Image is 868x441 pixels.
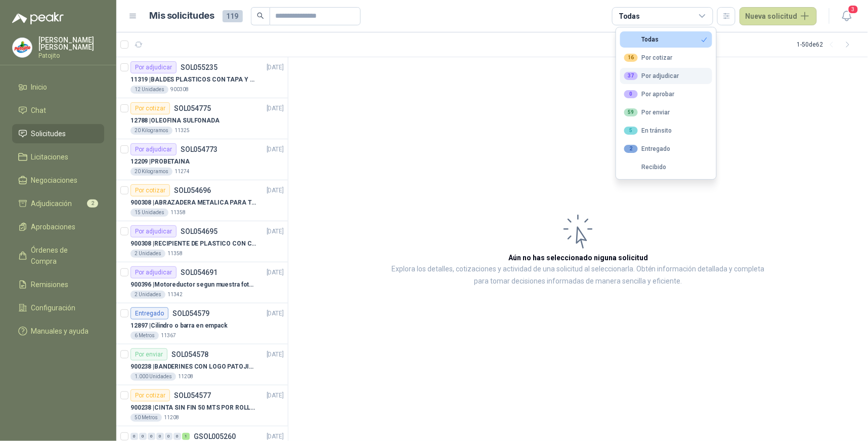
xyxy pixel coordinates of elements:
div: 1 - 50 de 62 [797,36,856,53]
p: 11342 [167,291,183,299]
p: 11274 [175,168,190,176]
span: Solicitudes [31,128,66,139]
a: Por cotizarSOL054577[DATE] 900238 |CINTA SIN FIN 50 MTS POR ROLLO - VER DOC ADJUNTO50 Metros11208 [116,385,288,426]
a: Remisiones [12,275,104,294]
div: Todas [619,11,640,22]
p: SOL054773 [181,146,218,153]
button: Todas [620,31,712,48]
p: [PERSON_NAME] [PERSON_NAME] [38,36,104,51]
h1: Mis solicitudes [150,9,214,23]
div: 20 Kilogramos [131,168,172,176]
div: Por cotizar [131,389,170,402]
div: Por adjudicar [131,61,177,73]
div: 6 Metros [131,332,159,340]
div: 1 [182,433,190,440]
a: Manuales y ayuda [12,322,104,341]
p: 11367 [161,332,176,340]
p: 900308 | RECIPIENTE DE PLASTICO CON CAPACIDAD DE 1.8 LT PARA LA EXTRACCIÓN MANUAL DE LIQUIDOS [131,239,256,249]
p: 900308 [170,86,189,94]
p: GSOL005260 [194,433,236,440]
a: EntregadoSOL054579[DATE] 12897 |Cilindro o barra en empack6 Metros11367 [116,303,288,344]
span: Chat [31,105,47,116]
div: 0 [131,433,138,440]
a: Por adjudicarSOL055235[DATE] 11319 |BALDES PLASTICOS CON TAPA Y ASA12 Unidades900308 [116,57,288,98]
p: Explora los detalles, cotizaciones y actividad de una solicitud al seleccionarla. Obtén informaci... [389,263,767,288]
a: Por adjudicarSOL054695[DATE] 900308 |RECIPIENTE DE PLASTICO CON CAPACIDAD DE 1.8 LT PARA LA EXTRA... [116,221,288,262]
div: 2 [624,145,638,153]
div: Por enviar [624,108,670,116]
div: 16 [624,54,638,62]
a: Solicitudes [12,124,104,143]
p: [DATE] [267,391,284,400]
div: 0 [173,433,181,440]
span: Manuales y ayuda [31,326,89,337]
p: 12788 | OLEOFINA SULFONADA [131,116,220,126]
span: Aprobaciones [31,221,76,232]
a: Negociaciones [12,171,104,190]
p: 11208 [178,373,193,381]
p: 12897 | Cilindro o barra en empack [131,321,228,331]
h3: Aún no has seleccionado niguna solicitud [508,252,648,263]
span: search [257,12,264,19]
a: Adjudicación2 [12,194,104,213]
div: 0 [156,433,164,440]
p: 900238 | CINTA SIN FIN 50 MTS POR ROLLO - VER DOC ADJUNTO [131,403,256,413]
p: 11358 [170,209,186,217]
div: 2 Unidades [131,291,165,299]
div: Entregado [131,307,168,319]
a: Configuración [12,298,104,317]
p: SOL054691 [181,269,218,276]
span: 119 [223,10,243,22]
span: 2 [87,199,98,208]
p: Patojito [38,53,104,59]
button: Nueva solicitud [740,7,817,25]
div: Por adjudicar [131,225,177,237]
p: [DATE] [267,350,284,359]
button: 37Por adjudicar [620,68,712,84]
p: [DATE] [267,309,284,318]
p: SOL054577 [174,392,211,399]
img: Logo peakr [12,12,64,24]
div: Recibido [624,164,667,171]
p: 11358 [167,250,183,258]
div: 1.000 Unidades [131,373,176,381]
button: 0Por aprobar [620,86,712,102]
div: 0 [139,433,147,440]
div: 5 [624,127,638,135]
div: 59 [624,108,638,116]
button: 2Entregado [620,141,712,157]
p: 11319 | BALDES PLASTICOS CON TAPA Y ASA [131,75,256,85]
p: SOL054579 [172,310,209,317]
a: Inicio [12,77,104,97]
span: Adjudicación [31,198,72,209]
div: Por adjudicar [131,266,177,278]
p: SOL054775 [174,105,211,112]
p: [DATE] [267,63,284,72]
div: 0 [624,90,638,98]
div: 0 [165,433,172,440]
a: Por cotizarSOL054696[DATE] 900308 |ABRAZADERA METALICA PARA TAPA DE TAMBOR DE PLASTICO DE 50 LT15... [116,180,288,221]
p: [DATE] [267,227,284,236]
a: Órdenes de Compra [12,240,104,271]
p: [DATE] [267,145,284,154]
div: Por adjudicar [624,72,679,80]
button: 59Por enviar [620,104,712,121]
span: Configuración [31,302,76,313]
p: 900396 | Motoreductor segun muestra fotográfica [131,280,256,290]
p: 12209 | PROBETAINA [131,157,190,167]
div: 15 Unidades [131,209,168,217]
div: Por adjudicar [131,143,177,155]
div: 2 Unidades [131,250,165,258]
div: Por aprobar [624,90,675,98]
div: Por cotizar [624,54,673,62]
button: 16Por cotizar [620,50,712,66]
div: Entregado [624,145,671,153]
button: 3 [838,7,856,25]
p: 11325 [175,127,190,135]
button: Recibido [620,159,712,175]
p: 900308 | ABRAZADERA METALICA PARA TAPA DE TAMBOR DE PLASTICO DE 50 LT [131,198,256,208]
div: 12 Unidades [131,86,168,94]
p: [DATE] [267,186,284,195]
p: SOL054578 [171,351,208,358]
div: Todas [624,36,659,43]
